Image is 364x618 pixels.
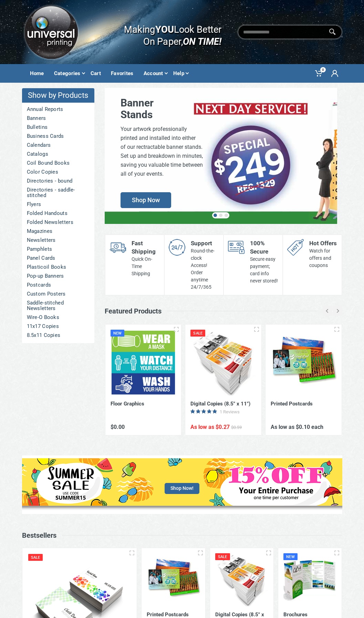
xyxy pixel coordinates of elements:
img: Printed Postcards [147,553,200,606]
a: Custom Posters [22,289,94,298]
img: Floor Graphics [111,330,176,395]
div: Secure easy payment; card info never stored! [250,256,278,285]
a: Wire-O Books [22,313,94,322]
img: Digital Copies (8.5" x 11") [215,553,268,606]
div: New [111,330,125,337]
h4: Show by Products [22,88,94,103]
a: Digital Copies (8.5" x 11") [190,401,250,407]
img: Printed Postcards [271,330,336,395]
a: Calendars [22,141,94,150]
a: Bulletins [22,123,94,132]
div: Cart [87,66,108,81]
img: shipping-s.png [110,239,126,256]
div: Making Look Better On Paper, [110,17,221,48]
img: Logo.png [22,3,80,61]
div: Fast Shipping [132,239,160,256]
a: Directories - bound [22,176,94,185]
div: Help [170,66,191,81]
a: Catalogs [22,150,94,158]
div: Sale [28,554,43,561]
a: Folded Handouts [22,209,94,218]
div: Banner Stands [121,97,203,121]
div: $0.00 [111,424,176,430]
h3: Bestsellers [22,531,56,539]
img: support-s.png [169,239,185,256]
h3: Featured Products [105,307,162,315]
a: Home [27,64,51,83]
a: Newsletters [22,236,94,245]
div: Sale [190,330,205,337]
a: Folded Newsletters [22,218,94,227]
a: Panel Cards [22,254,94,262]
a: Annual Reports [22,105,94,114]
div: Quick On-Time Shipping [132,256,160,277]
span: Shop Now! [165,483,199,494]
a: Floor Graphics [111,401,144,407]
a: Pop-up Banners [22,271,94,280]
span: As low as $0.27 [190,424,230,430]
div: Categories [51,66,87,81]
div: 1 Reviews [220,409,240,414]
div: Your artwork professionally printed and installed into either of our rectractable banner stands. ... [121,125,203,178]
i: ON TIME! [183,35,221,47]
a: Plasticoil Books [22,262,94,271]
div: Account [141,66,170,81]
span: $0.59 [231,425,242,430]
a: Flyers [22,200,94,209]
img: Brochures [283,553,336,606]
div: Home [27,66,51,81]
a: Directories - saddle-stitched [22,185,94,200]
a: Printed Postcards [271,401,313,407]
a: Coil Bound Books [22,158,94,167]
div: Hot Offers [309,239,337,247]
a: 0 [311,64,327,83]
div: Support [191,239,219,247]
a: Magazines [22,227,94,236]
a: BannerStands Your artwork professionallyprinted and installed into eitherof our rectractable bann... [105,88,337,224]
a: 11x17 Copies [22,322,94,331]
img: Digital Copies (8.5" x 11") [190,330,256,395]
b: YOU [155,23,174,35]
span: Shop Now [121,192,171,208]
a: Banners [22,114,94,123]
a: Pamphlets [22,245,94,254]
a: Color Copies [22,167,94,176]
a: Saddle-stitched Newsletters [22,298,94,313]
div: Watch for offers and coupons [309,247,337,269]
span: 0 [320,67,326,72]
div: As low as $0.10 each [271,424,336,430]
div: Round-the-clock Access! Order anytime 24/7/365 [191,247,219,291]
a: 8.5x11 Copies [22,331,94,340]
div: 100% Secure [250,239,278,256]
div: Favorites [108,66,141,81]
a: Postcards [22,280,94,289]
a: Printed Postcards [147,611,189,618]
div: New [283,553,298,560]
a: Business Cards [22,132,94,141]
a: Brochures [283,611,308,618]
a: Cart [87,64,108,83]
a: Favorites [108,64,141,83]
div: Sale [215,553,230,560]
a: Shop Now! [22,455,342,514]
